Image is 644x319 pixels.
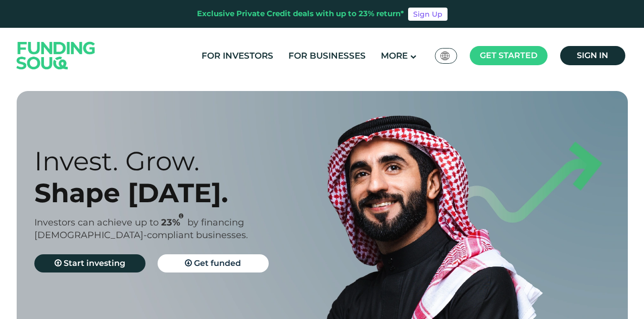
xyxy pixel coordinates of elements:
[64,258,125,268] span: Start investing
[194,258,241,268] span: Get funded
[34,217,248,241] span: by financing [DEMOGRAPHIC_DATA]-compliant businesses.
[34,254,145,272] a: Start investing
[34,145,340,177] div: Invest. Grow.
[197,8,404,20] div: Exclusive Private Credit deals with up to 23% return*
[161,217,187,228] span: 23%
[34,217,159,228] span: Investors can achieve up to
[440,52,450,60] img: SA Flag
[286,48,368,64] a: For Businesses
[408,8,448,21] a: Sign Up
[158,254,269,272] a: Get funded
[7,30,106,81] img: Logo
[381,51,408,61] span: More
[34,177,340,209] div: Shape [DATE].
[480,51,537,60] span: Get started
[199,48,276,64] a: For Investors
[577,51,608,60] span: Sign in
[560,46,625,65] a: Sign in
[179,213,183,219] i: 23% IRR (expected) ~ 15% Net yield (expected)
